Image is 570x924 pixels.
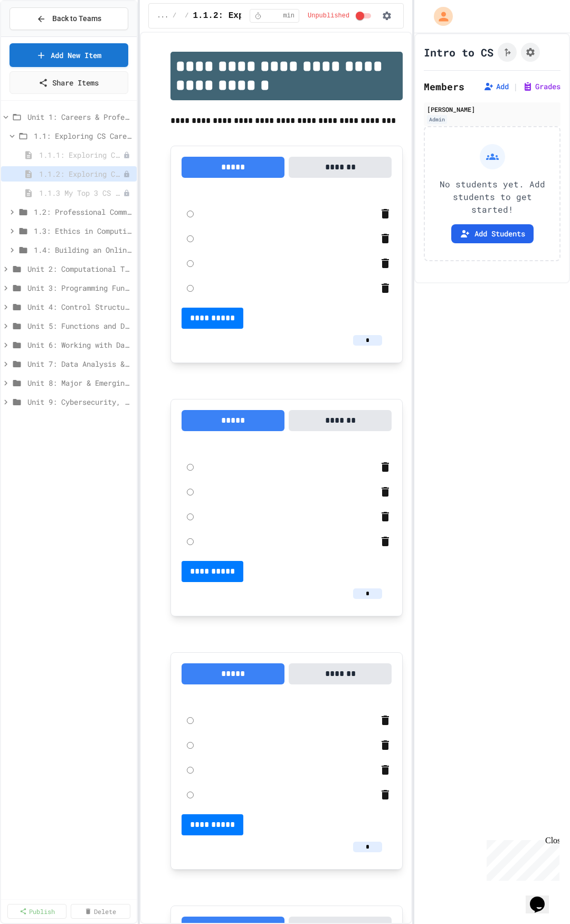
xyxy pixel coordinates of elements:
span: 1.3: Ethics in Computing [34,225,132,236]
span: | [513,80,518,93]
span: Unit 6: Working with Data & Files [27,339,132,350]
button: Add Students [451,224,534,243]
span: min [283,12,294,20]
div: Chat with us now!Close [4,4,73,67]
span: Unpublished [308,12,349,20]
span: 1.4: Building an Online Presence [34,244,132,255]
button: Grades [522,81,560,92]
span: Unit 7: Data Analysis & Visualization [27,358,132,369]
span: / [185,12,188,20]
span: 1.1.2: Exploring CS Careers - Review [39,168,123,179]
span: 1.1.3 My Top 3 CS Careers! [39,187,123,198]
span: Unit 8: Major & Emerging Technologies [27,377,132,388]
span: Unit 5: Functions and Data Structures [27,320,132,331]
span: Unit 9: Cybersecurity, Systems & Networking [27,396,132,407]
span: Unit 1: Careers & Professionalism [27,111,132,122]
iframe: chat widget [526,882,559,913]
span: / [173,12,176,20]
div: Unpublished [123,170,130,178]
span: Unit 4: Control Structures [27,301,132,312]
span: 1.1.2: Exploring CS Careers - Review [193,9,376,22]
span: 1.1: Exploring CS Careers [34,130,132,141]
div: [PERSON_NAME] [427,104,557,114]
button: Assignment Settings [521,43,540,62]
a: Publish [7,904,66,919]
a: Share Items [9,71,128,94]
a: Add New Item [9,43,128,67]
h2: Members [424,79,464,94]
iframe: chat widget [482,836,559,881]
button: Add [483,81,509,92]
span: Back to Teams [52,13,101,24]
span: 1.1.1: Exploring CS Careers [39,149,123,160]
span: Unit 3: Programming Fundamentals [27,282,132,293]
div: Admin [427,115,447,124]
div: My Account [423,4,455,28]
h1: Intro to CS [424,45,493,60]
span: ... [157,12,169,20]
button: Back to Teams [9,7,128,30]
a: Delete [71,904,130,919]
div: Unpublished [123,189,130,197]
span: 1.2: Professional Communication [34,206,132,217]
div: Unpublished [123,151,130,159]
button: Click to see fork details [498,43,517,62]
p: No students yet. Add students to get started! [433,178,551,216]
span: Unit 2: Computational Thinking & Problem-Solving [27,263,132,274]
